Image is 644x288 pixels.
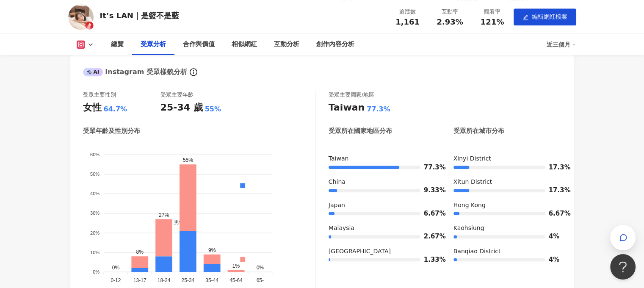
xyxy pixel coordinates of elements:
[481,18,504,26] span: 121%
[205,277,218,283] tspan: 35-44
[100,10,180,21] div: It’s LAN｜是籃不是藍
[188,67,199,77] span: info-circle
[610,254,636,280] iframe: Help Scout Beacon - Open
[434,8,466,16] div: 互動率
[549,164,561,171] span: 17.3%
[90,172,99,177] tspan: 50%
[514,8,576,25] button: edit編輯網紅檔案
[549,187,561,194] span: 17.3%
[329,101,365,114] div: Taiwan
[256,277,263,283] tspan: 65-
[83,67,187,77] div: Instagram 受眾樣貌分析
[329,247,437,256] div: [GEOGRAPHIC_DATA]
[453,127,504,136] div: 受眾所在城市分布
[229,277,243,283] tspan: 45-64
[68,4,94,30] img: KOL Avatar
[183,39,215,50] div: 合作與價值
[83,68,103,76] div: AI
[316,39,354,50] div: 創作內容分析
[424,210,437,217] span: 6.67%
[232,39,257,50] div: 相似網紅
[453,247,561,256] div: Banqiao District
[453,178,561,186] div: Xitun District
[329,127,392,136] div: 受眾所在國家地區分布
[90,250,99,255] tspan: 10%
[133,277,146,283] tspan: 13-17
[424,257,437,263] span: 1.33%
[157,277,170,283] tspan: 18-24
[476,8,509,16] div: 觀看率
[453,224,561,233] div: Kaohsiung
[181,277,194,283] tspan: 25-34
[329,224,437,233] div: Malaysia
[83,101,102,114] div: 女性
[549,233,561,240] span: 4%
[160,101,203,114] div: 25-34 歲
[90,152,99,157] tspan: 60%
[205,105,221,114] div: 55%
[329,155,437,163] div: Taiwan
[453,201,561,210] div: Hong Kong
[104,105,127,114] div: 64.7%
[83,127,140,136] div: 受眾年齡及性別分布
[424,233,437,240] span: 2.67%
[90,191,99,196] tspan: 40%
[83,91,116,99] div: 受眾主要性別
[392,8,424,16] div: 追蹤數
[111,39,124,50] div: 總覽
[549,257,561,263] span: 4%
[93,269,100,274] tspan: 0%
[168,220,184,226] span: 男性
[549,210,561,217] span: 6.67%
[274,39,299,50] div: 互動分析
[395,17,420,26] span: 1,161
[329,91,374,99] div: 受眾主要國家/地區
[453,155,561,163] div: Xinyi District
[160,91,193,99] div: 受眾主要年齡
[367,105,390,114] div: 77.3%
[329,178,437,186] div: China
[111,277,121,283] tspan: 0-12
[329,201,437,210] div: Japan
[141,39,166,50] div: 受眾分析
[90,230,99,235] tspan: 20%
[547,38,576,51] div: 近三個月
[522,14,528,20] span: edit
[437,18,463,26] span: 2.93%
[424,164,437,171] span: 77.3%
[424,187,437,194] span: 9.33%
[90,211,99,216] tspan: 30%
[532,13,567,20] span: 編輯網紅檔案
